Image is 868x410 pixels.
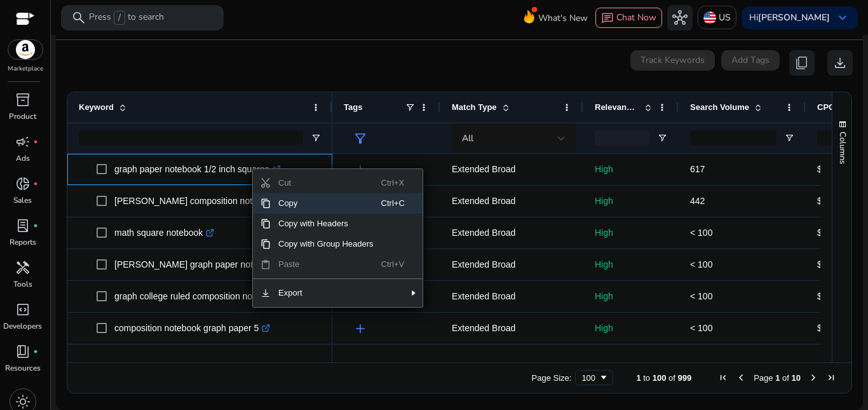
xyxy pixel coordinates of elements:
span: Ctrl+C [381,193,409,214]
span: add [353,321,368,336]
p: Developers [3,320,42,332]
span: 100 [653,373,667,383]
p: High [595,252,667,278]
button: chatChat Now [595,8,662,28]
p: High [595,315,667,341]
p: graph paper notebook 1/2 inch squares [114,156,281,182]
p: High [595,347,667,373]
span: to [643,373,650,383]
span: All [462,132,473,144]
p: graph college ruled composition notebook [114,284,290,310]
div: Previous Page [736,372,746,383]
span: fiber_manual_record [33,223,38,228]
span: Page [754,373,773,383]
span: < 100 [690,323,712,333]
span: donut_small [15,176,31,191]
button: Open Filter Menu [311,133,321,143]
span: $0.5 - $0.75 [817,196,865,206]
span: code_blocks [15,302,31,317]
span: Copy [271,193,381,214]
span: add [353,162,368,177]
input: Search Volume Filter Input [690,130,776,146]
span: book_4 [15,344,31,359]
span: search [71,10,86,25]
p: High [595,220,667,246]
div: Page Size [575,370,613,385]
p: Resources [5,362,41,374]
p: Extended Broad [452,347,572,373]
span: Match Type [452,102,497,112]
span: hub [672,10,688,25]
p: Sales [13,195,32,206]
button: download [827,50,853,76]
span: Paste [271,254,381,275]
input: Keyword Filter Input [79,130,303,146]
span: 10 [792,373,801,383]
span: lab_profile [15,218,31,233]
p: US [719,6,731,29]
span: filter_alt [353,131,368,146]
span: fiber_manual_record [33,139,38,144]
p: High [595,188,667,214]
p: Reports [10,236,36,248]
span: 617 [690,164,705,174]
span: 442 [690,196,705,206]
p: Ads [16,153,30,164]
span: 999 [678,373,692,383]
span: of [782,373,789,383]
p: Tools [13,278,32,290]
span: < 100 [690,259,712,270]
span: Ctrl+X [381,173,409,193]
span: handyman [15,260,31,275]
p: Extended Broad [452,284,572,310]
span: Cut [271,173,381,193]
p: Extended Broad [452,315,572,341]
div: 100 [581,373,599,383]
div: First Page [718,372,728,383]
span: Columns [837,132,848,164]
span: fiber_manual_record [33,181,38,186]
span: Chat Now [616,11,656,24]
p: Marketplace [8,64,43,74]
div: Context Menu [252,168,423,308]
b: [PERSON_NAME] [758,11,830,24]
img: us.svg [703,11,716,24]
span: < 100 [690,228,712,238]
span: fiber_manual_record [33,349,38,354]
p: math square notebook [114,220,214,246]
button: Open Filter Menu [657,133,667,143]
span: Relevance Score [595,102,639,112]
div: Next Page [808,372,818,383]
span: What's New [538,7,588,29]
span: Ctrl+V [381,254,409,275]
span: light_mode [15,394,31,409]
span: Export [271,283,381,303]
span: 1 [775,373,780,383]
p: Extended Broad [452,252,572,278]
p: Extended Broad [452,156,572,182]
span: keyboard_arrow_down [835,10,850,25]
span: $0.5 - $0.75 [817,323,865,333]
span: campaign [15,134,31,149]
span: < 100 [690,291,712,301]
img: amazon.svg [8,40,43,59]
div: Last Page [826,372,836,383]
span: $0.5 - $0.75 [817,228,865,238]
p: [PERSON_NAME] composition notebook graph paper [114,188,339,214]
p: composition notebook graph paper 5 [114,315,270,341]
p: Extended Broad [452,220,572,246]
span: $0.5 - $0.75 [817,164,865,174]
span: $0.5 - $0.75 [817,291,865,301]
p: Hi [749,13,830,22]
span: Copy with Headers [271,214,381,234]
span: inventory_2 [15,92,31,107]
button: Open Filter Menu [784,133,794,143]
p: Press to search [89,11,164,25]
p: Product [9,111,36,122]
span: Tags [344,102,362,112]
p: High [595,156,667,182]
span: Search Volume [690,102,749,112]
span: download [832,55,848,71]
div: Page Size: [532,373,572,383]
p: High [595,284,667,310]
